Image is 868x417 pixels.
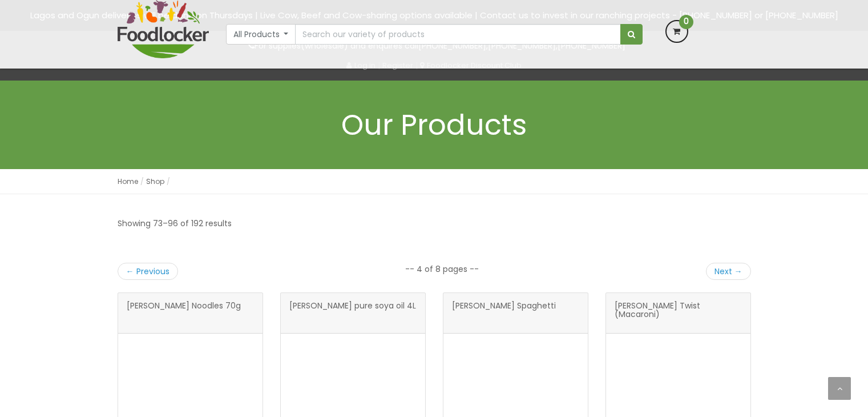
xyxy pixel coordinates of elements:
[146,177,164,186] a: Shop
[289,302,416,324] span: [PERSON_NAME] pure soya oil 4L
[797,346,868,400] iframe: chat widget
[679,15,693,29] span: 0
[405,263,479,275] li: -- 4 of 8 pages --
[226,24,296,45] button: All Products
[295,24,620,45] input: Search our variety of products
[118,217,232,230] p: Showing 73–96 of 192 results
[118,109,751,141] h1: Our Products
[452,302,556,324] span: [PERSON_NAME] Spaghetti
[118,263,178,280] a: ← Previous
[127,302,241,324] span: [PERSON_NAME] Noodles 70g
[615,302,742,324] span: [PERSON_NAME] Twist (Macaroni)
[706,263,751,280] a: Next →
[118,177,138,186] a: Home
